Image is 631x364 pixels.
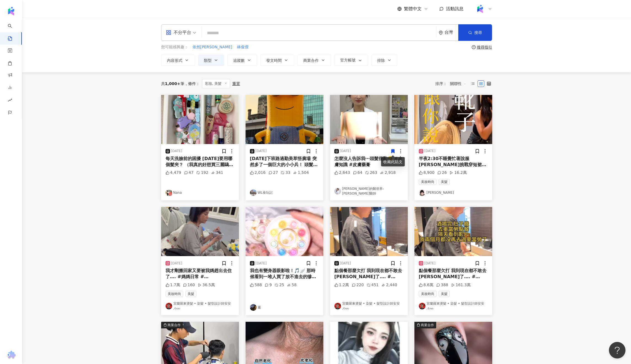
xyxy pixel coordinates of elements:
[185,291,196,297] span: 美髮
[449,170,467,176] div: 16.2萬
[419,303,425,309] img: KOL Avatar
[237,44,249,50] span: 林俊傑
[450,79,467,88] span: 關聯性
[419,189,488,196] a: KOL Avatar[PERSON_NAME]
[275,282,284,288] div: 25
[166,30,171,35] span: appstore
[166,301,235,311] a: KOL Avatar宜蘭羅東燙髮 • 染髮 • 髮型設計師安安𝓐𝓷𝓷
[171,261,182,266] div: [DATE]
[7,7,15,15] img: logo icon
[165,81,180,86] span: 1,000+
[250,304,319,311] a: KOL Avatar薰
[166,189,235,196] a: KOL AvatarNana
[250,304,257,311] img: KOL Avatar
[334,170,350,176] div: 2,643
[227,55,257,66] button: 追蹤數
[458,24,492,41] button: 搜尋
[371,55,397,66] button: 排除
[250,268,319,280] div: 我也有變身器眼影啦！🎵🪽 那時候看到一堆人買了放不進去的慘案 還好男朋友直接買一整套給我⋯！
[414,95,492,144] img: post-image
[297,55,331,66] button: 商業合作
[161,95,239,144] img: post-image
[250,189,257,196] img: KOL Avatar
[446,6,464,11] span: 活動訊息
[281,170,290,176] div: 33
[161,207,239,256] img: post-image
[451,282,471,288] div: 161.3萬
[377,58,385,63] span: 排除
[265,282,272,288] div: 9
[303,58,319,63] span: 商業合作
[421,322,434,328] div: 商業合作
[166,170,181,176] div: 4,479
[424,261,436,266] div: [DATE]
[232,81,240,86] div: 重置
[334,301,403,311] a: KOL Avatar宜蘭羅東燙髮 • 染髮 • 髮型設計師安安𝓐𝓷𝓷
[419,301,488,311] a: KOL Avatar宜蘭羅東燙髮 • 染髮 • 髮型設計師安安𝓐𝓷𝓷
[211,170,223,176] div: 341
[250,156,319,168] div: [DATE]下班路過勤美草悟廣場 突然多了一個巨大的小小兵！ 頭髮超有戲 太古錐了🤣🤣 看旁邊牌子裡還有英熙👀 台中
[419,179,436,185] span: 美妝時尚
[161,55,195,66] button: 內容形式
[472,45,476,49] span: question-circle
[404,6,422,12] span: 繁體中文
[237,44,249,50] button: 林俊傑
[334,156,403,168] div: 怎麼沒人告訴我⋯頭髮很亂🤣 #皮膚知識 #皮膚藥膏
[381,157,405,166] div: 收藏此貼文
[246,207,323,256] img: post-image
[266,58,282,63] span: 發文時間
[380,170,396,176] div: 2,918
[419,291,436,297] span: 美妝時尚
[334,303,341,309] img: KOL Avatar
[193,44,232,50] span: 依然[PERSON_NAME]
[419,156,488,168] div: 半夜2:30不睡覺忙著說服[PERSON_NAME]挑戰穿短裙+靴子 講到頭髮沒吹直接自然乾 甚至啟動第二人格賣鞋的[PERSON_NAME] （隔天行程直接變成尋找靴子大作戰）
[365,170,377,176] div: 263
[436,282,448,288] div: 388
[196,170,208,176] div: 192
[246,95,323,144] img: post-image
[184,170,194,176] div: 47
[268,170,278,176] div: 27
[202,79,230,88] span: 彩妝, 美髮
[330,207,408,256] img: post-image
[381,282,397,288] div: 2,440
[198,55,224,66] button: 類型
[250,282,262,288] div: 588
[330,95,408,144] img: post-image
[192,44,233,50] button: 依然[PERSON_NAME]
[439,179,450,185] span: 美髮
[293,170,309,176] div: 1,504
[260,55,294,66] button: 發文時間
[204,58,212,63] span: 類型
[6,351,17,360] img: chrome extension
[233,58,245,63] span: 追蹤數
[171,149,182,153] div: [DATE]
[8,95,12,107] span: rise
[166,282,180,288] div: 1.7萬
[352,282,364,288] div: 220
[166,303,172,309] img: KOL Avatar
[414,207,492,256] div: post-image
[287,282,297,288] div: 58
[198,282,215,288] div: 36.5萬
[609,342,625,358] iframe: Help Scout Beacon - Open
[334,268,403,280] div: 點個餐那麼欠打 我到現在都不敢去[PERSON_NAME]了…. #[PERSON_NAME]#宵夜 #點餐 #日常 #分享 #生活 #髮型設計師 #樹美髮院 #羅東美髮
[419,282,433,288] div: 8.6萬
[340,58,356,62] span: 官方帳號
[166,28,191,37] div: 不分平台
[474,30,482,35] span: 搜尋
[367,282,379,288] div: 451
[444,30,458,35] div: 台灣
[161,81,184,86] div: 共 筆
[419,189,425,196] img: KOL Avatar
[166,156,235,168] div: 每天洗臉前的困擾 [DATE]要用哪個髮夾？ （我真的好想買三麗鷗黑皮系列的髮夾） 髮夾會無限增長 我也不知道我有幾個瀏海要夾
[439,291,450,297] span: 美髮
[334,55,368,66] button: 官方帳號
[439,31,443,35] span: environment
